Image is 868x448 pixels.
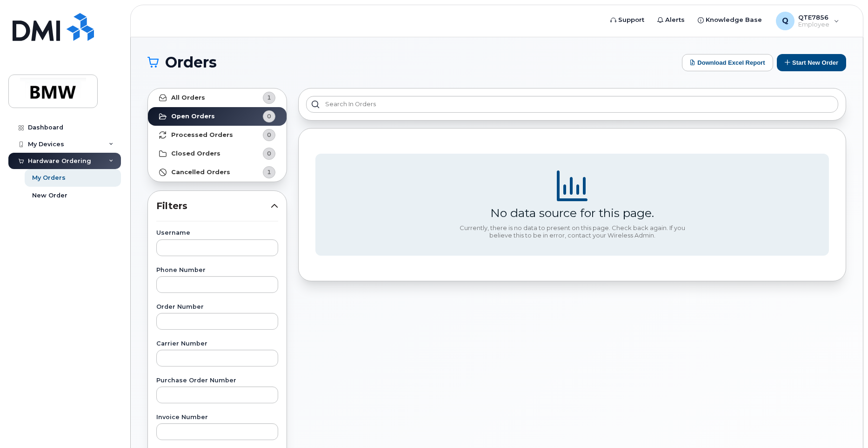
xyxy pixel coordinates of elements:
label: Order Number [156,304,278,310]
input: Search in orders [306,96,838,113]
label: Carrier Number [156,341,278,347]
label: Invoice Number [156,414,278,421]
strong: Closed Orders [171,150,220,157]
span: 0 [267,112,271,121]
span: 1 [267,168,271,176]
span: 0 [267,130,271,139]
a: Cancelled Orders1 [148,163,287,182]
a: Processed Orders0 [148,126,287,144]
strong: Open Orders [171,113,215,120]
strong: Processed Orders [171,131,233,139]
a: All Orders1 [148,88,287,107]
strong: Cancelled Orders [171,169,230,176]
label: Phone Number [156,267,278,273]
span: Orders [165,55,217,69]
iframe: Messenger Launcher [828,407,861,441]
a: Open Orders0 [148,107,287,126]
a: Closed Orders0 [148,144,287,163]
label: Purchase Order Number [156,378,278,384]
button: Start New Order [777,54,846,71]
span: 1 [267,93,271,102]
button: Download Excel Report [682,54,773,71]
span: 0 [267,149,271,158]
div: Currently, there is no data to present on this page. Check back again. If you believe this to be ... [456,224,688,239]
strong: All Orders [171,94,205,102]
label: Username [156,230,278,236]
div: No data source for this page. [490,206,654,220]
span: Filters [156,199,271,213]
